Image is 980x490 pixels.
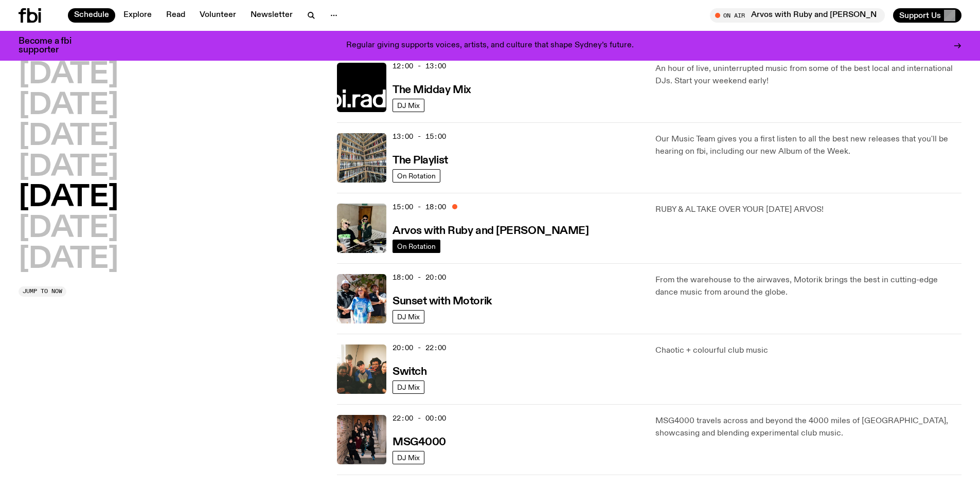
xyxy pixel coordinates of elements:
button: Support Us [893,8,961,23]
a: Switch [393,365,426,377]
button: [DATE] [19,61,118,89]
span: On Rotation [397,242,436,250]
button: [DATE] [19,153,118,182]
a: Sunset with Motorik [393,294,492,307]
p: An hour of live, uninterrupted music from some of the best local and international DJs. Start you... [655,63,961,87]
p: Our Music Team gives you a first listen to all the best new releases that you'll be hearing on fb... [655,133,961,158]
span: DJ Mix [397,453,420,461]
span: DJ Mix [397,313,420,320]
span: 13:00 - 15:00 [393,132,446,141]
span: Support Us [899,11,941,20]
a: On Rotation [393,169,440,183]
p: RUBY & AL TAKE OVER YOUR [DATE] ARVOS! [655,204,961,216]
a: DJ Mix [393,99,424,112]
button: [DATE] [19,214,118,243]
h3: The Midday Mix [393,85,471,96]
span: DJ Mix [397,101,420,109]
p: MSG4000 travels across and beyond the 4000 miles of [GEOGRAPHIC_DATA], showcasing and blending ex... [655,415,961,440]
a: Read [160,8,191,23]
button: [DATE] [19,122,118,151]
a: DJ Mix [393,380,424,394]
a: Schedule [68,8,115,23]
button: [DATE] [19,184,118,212]
h3: The Playlist [393,155,448,166]
img: A corner shot of the fbi music library [337,133,386,183]
button: [DATE] [19,245,118,274]
a: Newsletter [244,8,299,23]
a: The Playlist [393,153,448,166]
h3: MSG4000 [393,437,446,448]
button: On AirArvos with Ruby and [PERSON_NAME] [710,8,885,23]
h3: Arvos with Ruby and [PERSON_NAME] [393,226,589,237]
button: [DATE] [19,92,118,120]
img: A warm film photo of the switch team sitting close together. from left to right: Cedar, Lau, Sand... [337,344,386,394]
span: DJ Mix [397,383,420,391]
h3: Switch [393,367,426,377]
a: DJ Mix [393,451,424,464]
p: Regular giving supports voices, artists, and culture that shape Sydney’s future. [346,41,634,50]
span: 22:00 - 00:00 [393,413,446,423]
a: Explore [117,8,158,23]
h3: Sunset with Motorik [393,296,492,307]
img: Andrew, Reenie, and Pat stand in a row, smiling at the camera, in dappled light with a vine leafe... [337,274,386,323]
p: From the warehouse to the airwaves, Motorik brings the best in cutting-edge dance music from arou... [655,274,961,299]
a: Volunteer [193,8,242,23]
a: Arvos with Ruby and [PERSON_NAME] [393,224,589,237]
h3: Become a fbi supporter [19,37,84,55]
a: MSG4000 [393,435,446,448]
img: Ruby wears a Collarbones t shirt and pretends to play the DJ decks, Al sings into a pringles can.... [337,204,386,253]
span: 12:00 - 13:00 [393,61,446,71]
span: 15:00 - 18:00 [393,202,446,212]
span: 18:00 - 20:00 [393,273,446,282]
a: On Rotation [393,240,440,253]
span: 20:00 - 22:00 [393,343,446,353]
button: Jump to now [19,286,66,297]
span: Jump to now [23,288,62,294]
p: Chaotic + colourful club music [655,344,961,357]
a: The Midday Mix [393,83,471,96]
span: On Rotation [397,172,436,179]
a: DJ Mix [393,310,424,323]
